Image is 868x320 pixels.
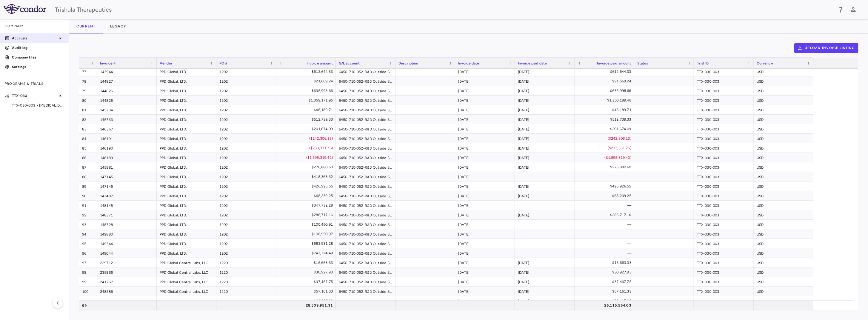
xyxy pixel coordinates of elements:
[580,277,631,287] div: $37,467.75
[281,277,333,287] div: $37,467.75
[455,76,515,86] div: [DATE]
[12,93,57,99] p: TTX-030
[4,4,46,14] img: logo-full-SnFGN8VE.png
[97,67,157,76] div: 143944
[580,67,631,76] div: $612,644.33
[157,172,216,181] div: PPD Global, LTD.
[694,287,754,296] div: TTX-030-003
[79,191,97,200] div: 90
[455,143,515,153] div: [DATE]
[757,61,773,65] span: Currency
[458,61,479,65] span: Invoice date
[455,296,515,305] div: [DATE]
[754,277,813,286] div: USD
[97,210,157,219] div: 148371
[580,86,631,96] div: $635,998.66
[580,220,631,229] div: —
[79,162,97,172] div: 87
[754,143,813,153] div: USD
[694,296,754,305] div: TTX-030-003
[97,220,157,229] div: 148728
[12,36,57,41] p: Accruals
[281,229,333,239] div: $106,950.97
[216,267,276,277] div: 1220
[754,248,813,258] div: USD
[281,210,333,220] div: $286,717.16
[515,267,575,277] div: [DATE]
[754,67,813,76] div: USD
[79,181,97,191] div: 89
[216,86,276,95] div: 1202
[281,162,333,172] div: $276,880.60
[580,124,631,134] div: $201,674.09
[216,248,276,258] div: 1202
[97,105,157,114] div: 145734
[97,287,157,296] div: 248286
[694,105,754,114] div: TTX-030-003
[754,267,813,277] div: USD
[97,162,157,172] div: 145981
[336,86,395,95] div: 6450-710-052-R&D Outside Services, Clinical- Phase 2
[455,220,515,229] div: [DATE]
[216,220,276,229] div: 1202
[580,143,631,153] div: ($233,331.76)
[697,61,709,65] span: Trial ID
[216,239,276,248] div: 1202
[580,201,631,210] div: —
[515,86,575,95] div: [DATE]
[79,248,97,258] div: 96
[515,153,575,162] div: [DATE]
[455,248,515,258] div: [DATE]
[336,287,395,296] div: 6450-710-052-R&D Outside Services, Clinical- Phase 2
[79,301,97,310] div: 99
[157,239,216,248] div: PPD Global, LTD.
[455,191,515,200] div: [DATE]
[455,229,515,239] div: [DATE]
[580,301,631,310] div: 26,115,954.03
[794,43,859,53] button: Upload invoice listing
[157,162,216,172] div: PPD Global, LTD.
[694,115,754,124] div: TTX-030-003
[97,172,157,181] div: 147145
[281,115,333,124] div: $512,739.33
[157,220,216,229] div: PPD Global, LTD.
[580,229,631,239] div: —
[281,248,333,258] div: $747,774.49
[281,124,333,134] div: $201,674.09
[157,181,216,191] div: PPD Global, LTD.
[97,181,157,191] div: 147146
[455,153,515,162] div: [DATE]
[455,134,515,143] div: [DATE]
[580,267,631,277] div: $30,927.93
[157,258,216,267] div: PPD Global Central Labs, LLC
[336,134,395,143] div: 6450-710-052-R&D Outside Services, Clinical- Phase 2
[637,61,648,65] span: Status
[157,153,216,162] div: PPD Global, LTD.
[216,67,276,76] div: 1202
[336,172,395,181] div: 6450-710-052-R&D Outside Services, Clinical- Phase 2
[281,301,333,310] div: 28,509,951.31
[455,172,515,181] div: [DATE]
[157,105,216,114] div: PPD Global, LTD.
[216,134,276,143] div: 1202
[580,96,631,105] div: $1,350,189.48
[281,86,333,96] div: $635,998.66
[754,153,813,162] div: USD
[336,210,395,219] div: 6450-710-052-R&D Outside Services, Clinical- Phase 2
[216,124,276,133] div: 1202
[515,191,575,200] div: [DATE]
[694,210,754,219] div: TTX-030-003
[160,61,173,65] span: Vendor
[336,153,395,162] div: 6450-710-052-R&D Outside Services, Clinical- Phase 2
[216,181,276,191] div: 1202
[694,172,754,181] div: TTX-030-003
[157,96,216,105] div: PPD Global, LTD.
[281,67,333,76] div: $612,644.33
[216,229,276,239] div: 1202
[336,105,395,114] div: 6450-710-052-R&D Outside Services, Clinical- Phase 2
[580,134,631,143] div: ($242,306.13)
[515,67,575,76] div: [DATE]
[281,258,333,267] div: $16,663.33
[216,191,276,200] div: 1202
[694,258,754,267] div: TTX-030-003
